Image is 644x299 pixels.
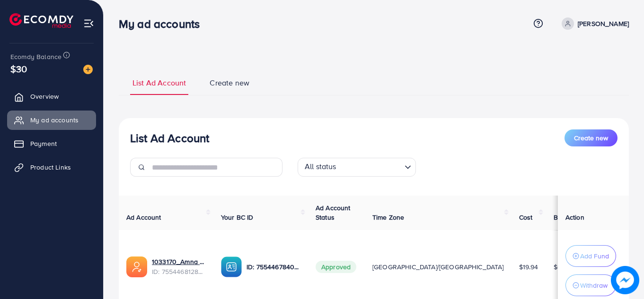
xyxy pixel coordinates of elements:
span: Your BC ID [221,213,254,222]
a: Payment [7,134,96,153]
img: ic-ba-acc.ded83a64.svg [221,256,242,277]
span: Ecomdy Balance [10,52,62,61]
span: Action [565,213,584,222]
span: Time Zone [372,213,404,222]
input: Search for option [339,160,401,174]
span: List Ad Account [132,77,186,88]
span: ID: 7554468128542195713 [152,267,206,276]
a: [PERSON_NAME] [558,17,629,30]
span: Cost [519,213,533,222]
p: ID: 7554467840363937808 [247,261,300,273]
span: $30 [10,62,27,76]
div: Search for option [298,158,416,177]
span: Overview [30,92,59,101]
span: $19.94 [519,262,538,272]
span: My ad accounts [30,115,79,125]
h3: My ad accounts [119,17,207,31]
div: <span class='underline'>1033170_Amna Collection_1758911713596</span></br>7554468128542195713 [152,257,206,276]
span: Create new [574,133,608,143]
p: Withdraw [580,280,608,291]
span: Ad Account [126,213,161,222]
span: [GEOGRAPHIC_DATA]/[GEOGRAPHIC_DATA] [372,262,504,272]
a: Product Links [7,158,96,177]
img: image [83,65,93,74]
img: menu [83,18,94,29]
span: Ad Account Status [316,203,351,222]
span: Payment [30,139,57,148]
span: Product Links [30,162,71,172]
a: 1033170_Amna Collection_1758911713596 [152,257,206,266]
h3: List Ad Account [130,131,209,145]
img: logo [9,13,73,28]
a: Overview [7,87,96,106]
p: [PERSON_NAME] [578,18,629,29]
span: Approved [316,261,356,273]
button: Create new [565,129,618,146]
button: Withdraw [565,274,616,296]
span: All status [303,159,338,174]
img: image [613,268,637,292]
p: Add Fund [580,250,609,262]
img: ic-ads-acc.e4c84228.svg [126,256,147,277]
span: Create new [210,77,249,88]
button: Add Fund [565,245,616,267]
a: My ad accounts [7,111,96,129]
